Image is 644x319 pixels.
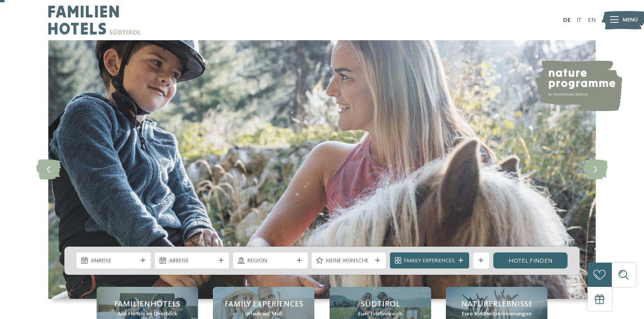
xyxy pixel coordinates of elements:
[404,257,455,265] span: Family Experiences
[462,310,532,318] span: Eure Kindheitserinnerungen
[623,16,638,24] span: Menü
[225,299,303,310] span: Family Experiences
[245,310,282,318] span: Urlaub auf Maß
[326,257,372,265] span: Meine Wünsche
[169,257,215,265] span: Abreise
[563,17,571,23] a: DE
[493,252,568,269] a: Hotel finden
[461,299,533,310] span: Naturerlebnisse
[361,299,400,310] span: Südtirol
[588,17,596,23] a: EN
[91,257,137,265] span: Anreise
[358,310,402,318] span: Euer Erlebnisreich
[534,60,622,111] img: nature programme by Familienhotels Südtirol
[48,40,596,299] img: Familienhotels Südtirol: The happy family places
[118,310,177,318] span: Alle Hotels im Überblick
[576,17,581,23] a: IT
[247,257,293,265] span: Region
[114,299,180,310] span: Familienhotels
